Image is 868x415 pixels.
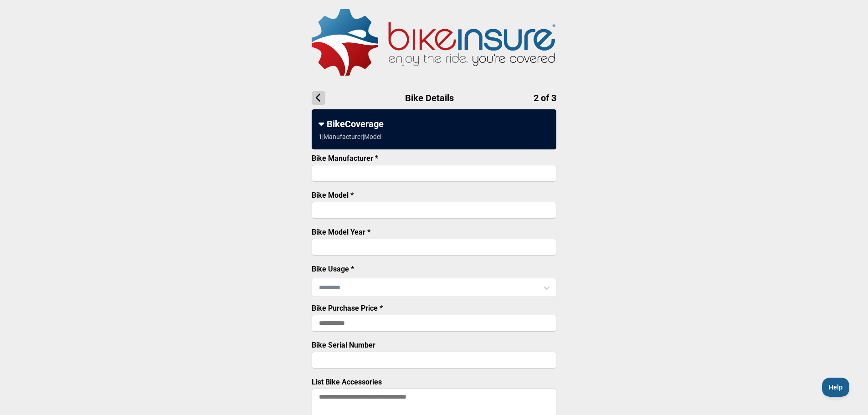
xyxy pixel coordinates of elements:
div: 1 | Manufacturer | Model [318,133,381,140]
label: List Bike Accessories [312,378,382,386]
label: Bike Manufacturer * [312,154,378,163]
label: Bike Purchase Price * [312,304,383,313]
h1: Bike Details [312,91,556,105]
iframe: Toggle Customer Support [822,378,850,397]
label: Bike Serial Number [312,341,375,349]
div: BikeCoverage [318,118,550,129]
label: Bike Model Year * [312,228,370,236]
label: Bike Usage * [312,265,354,273]
label: Bike Model * [312,191,354,200]
span: 2 of 3 [534,92,556,103]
